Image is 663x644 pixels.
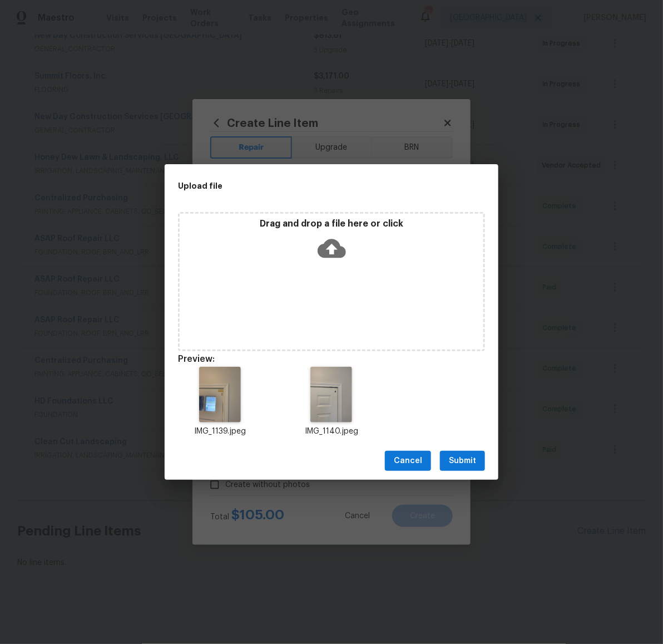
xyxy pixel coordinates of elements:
button: Submit [440,451,485,471]
button: Cancel [385,451,431,471]
p: IMG_1139.jpeg [178,426,263,437]
span: Cancel [394,454,422,468]
img: 9k= [310,367,352,422]
p: Drag and drop a file here or click [180,218,483,230]
h2: Upload file [178,180,435,192]
img: Z [199,367,241,422]
span: Submit [449,454,476,468]
p: IMG_1140.jpeg [289,426,374,437]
